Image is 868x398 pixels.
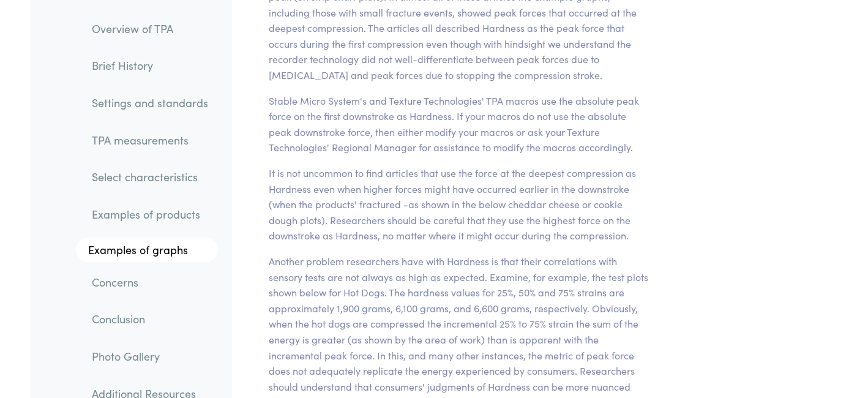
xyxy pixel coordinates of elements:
a: Examples of products [82,201,218,229]
a: Conclusion [82,306,218,334]
a: Settings and standards [82,89,218,117]
a: Concerns [82,268,218,296]
a: Photo Gallery [82,342,218,370]
p: Stable Micro System's and Texture Technologies' TPA macros use the absolute peak force on the fir... [269,93,650,156]
a: Examples of graphs [76,238,218,262]
a: Overview of TPA [82,15,218,43]
a: TPA measurements [82,126,218,154]
p: It is not uncommon to find articles that use the force at the deepest compression as Hardness eve... [269,165,650,244]
a: Brief History [82,52,218,80]
a: Select characteristics [82,163,218,192]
